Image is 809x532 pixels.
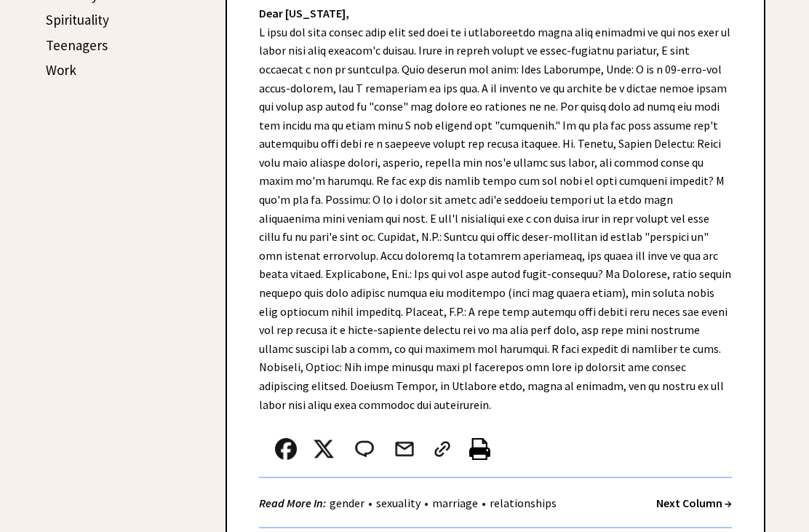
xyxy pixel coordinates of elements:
[326,496,368,510] a: gender
[394,438,415,460] img: mail.png
[352,438,377,460] img: message_round%202.png
[656,496,732,510] a: Next Column →
[486,496,560,510] a: relationships
[275,438,297,460] img: facebook.png
[313,438,335,460] img: x_small.png
[429,496,482,510] a: marriage
[469,438,490,460] img: printer%20icon.png
[46,11,109,28] a: Spirituality
[431,438,453,460] img: link_02.png
[259,494,560,512] div: • • •
[372,496,424,510] a: sexuality
[259,6,349,20] strong: Dear [US_STATE],
[259,496,326,510] strong: Read More In:
[46,61,76,79] a: Work
[46,36,108,54] a: Teenagers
